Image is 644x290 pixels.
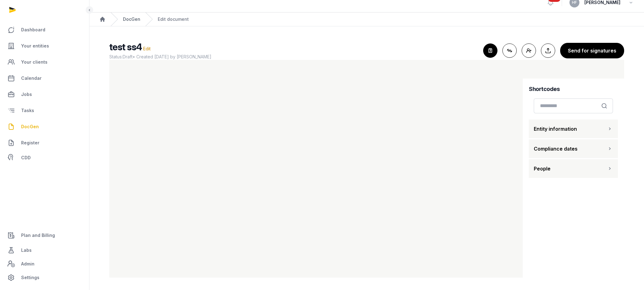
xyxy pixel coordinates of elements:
span: Register [21,139,39,147]
span: Settings [21,274,39,281]
a: Register [5,135,84,150]
span: Labs [21,247,32,254]
button: Compliance dates [529,139,618,158]
a: Settings [5,270,84,285]
span: Edit [143,46,151,51]
a: Your entities [5,39,84,53]
a: Calendar [5,71,84,86]
span: Admin [21,260,34,268]
a: Labs [5,243,84,258]
button: Send for signatures [560,43,624,58]
span: People [534,165,551,172]
span: Your clients [21,58,48,66]
button: People [529,159,618,178]
a: Jobs [5,87,84,102]
span: Dashboard [21,26,45,34]
h4: Shortcodes [529,85,618,93]
nav: Breadcrumb [89,12,644,26]
span: Your entities [21,42,49,50]
span: CDD [21,154,31,161]
a: DocGen [5,119,84,134]
a: CDD [5,152,84,164]
a: Plan and Billing [5,228,84,243]
span: Compliance dates [534,145,578,152]
span: Jobs [21,91,32,98]
span: Tasks [21,107,34,114]
span: Entity information [534,125,577,133]
a: DocGen [123,16,140,22]
span: HF [572,1,577,4]
span: Plan and Billing [21,232,55,239]
span: test ss4 [109,41,142,52]
span: DocGen [21,123,39,130]
span: Calendar [21,75,42,82]
a: Tasks [5,103,84,118]
button: Entity information [529,120,618,138]
a: Dashboard [5,22,84,37]
span: Status: • Created [DATE] by [PERSON_NAME] [109,54,478,60]
div: Edit document [158,16,189,22]
a: Your clients [5,55,84,70]
a: Admin [5,258,84,270]
span: Draft [123,54,133,59]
